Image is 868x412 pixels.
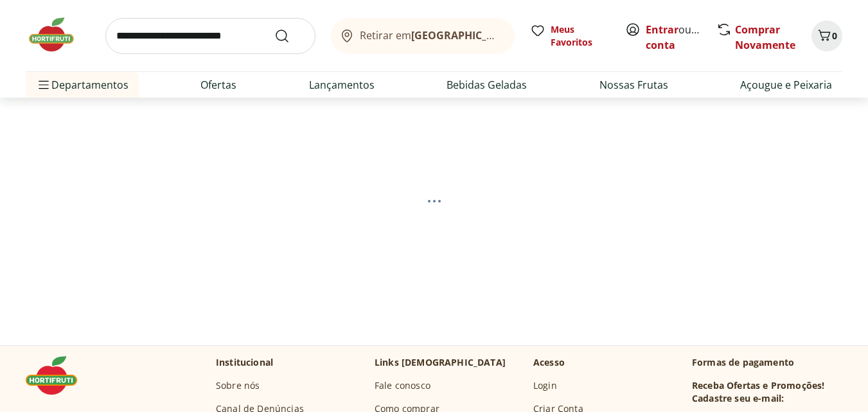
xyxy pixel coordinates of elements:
b: [GEOGRAPHIC_DATA]/[GEOGRAPHIC_DATA] [411,28,628,42]
span: 0 [832,30,837,42]
a: Ofertas [200,77,236,93]
a: Criar conta [646,22,716,52]
a: Sobre nós [216,379,260,392]
button: Submit Search [274,28,305,44]
span: Retirar em [360,30,502,41]
button: Menu [36,69,51,100]
a: Açougue e Peixaria [740,77,832,93]
a: Bebidas Geladas [447,77,527,93]
h3: Cadastre seu e-mail: [692,392,784,405]
img: Hortifruti [26,15,90,54]
span: Departamentos [36,69,128,100]
span: ou [646,22,703,53]
p: Institucional [216,356,273,369]
a: Nossas Frutas [599,77,668,93]
button: Carrinho [811,21,842,51]
a: Login [533,379,557,392]
img: Hortifruti [26,356,90,395]
a: Entrar [646,22,678,37]
a: Meus Favoritos [530,23,610,49]
button: Retirar em[GEOGRAPHIC_DATA]/[GEOGRAPHIC_DATA] [331,18,515,54]
a: Comprar Novamente [735,22,795,52]
h3: Receba Ofertas e Promoções! [692,379,824,392]
a: Fale conosco [375,379,430,392]
p: Formas de pagamento [692,356,842,369]
p: Links [DEMOGRAPHIC_DATA] [375,356,506,369]
p: Acesso [533,356,565,369]
input: search [105,18,315,54]
span: Meus Favoritos [551,23,610,49]
a: Lançamentos [309,77,375,93]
